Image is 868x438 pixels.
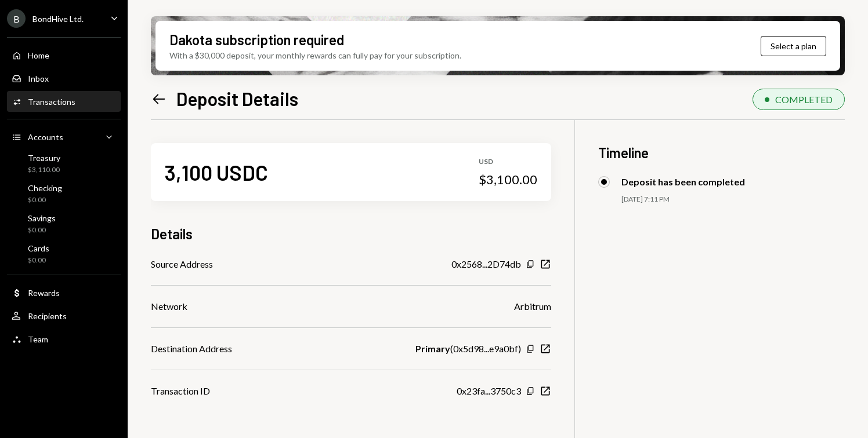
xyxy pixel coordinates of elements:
div: Home [28,50,49,60]
div: Transaction ID [151,384,210,398]
b: Primary [415,342,450,356]
div: $0.00 [28,195,62,205]
div: ( 0x5d98...e9a0bf ) [415,342,521,356]
div: Inbox [28,74,49,83]
div: Transactions [28,97,75,107]
div: [DATE] 7:11 PM [621,195,845,205]
div: Network [151,300,187,313]
a: Accounts [7,126,121,147]
a: Cards$0.00 [7,240,121,268]
div: Deposit has been completed [621,176,745,187]
div: Recipients [28,311,67,321]
div: BondHive Ltd. [32,14,84,24]
a: Inbox [7,68,121,89]
div: 0x23fa...3750c3 [457,384,521,398]
a: Team [7,329,121,349]
h3: Details [151,224,193,243]
button: Select a plan [761,36,826,56]
div: $3,100.00 [479,171,537,188]
div: 3,100 USDC [165,159,268,185]
div: Rewards [28,288,60,298]
div: Checking [28,183,62,193]
div: Savings [28,213,56,223]
a: Savings$0.00 [7,210,121,238]
div: Dakota subscription required [169,30,344,49]
div: USD [479,157,537,167]
a: Rewards [7,282,121,303]
a: Checking$0.00 [7,180,121,207]
div: Destination Address [151,342,232,356]
div: Team [28,334,48,344]
div: COMPLETED [775,94,833,105]
a: Recipients [7,305,121,326]
div: Treasury [28,153,60,163]
h1: Deposit Details [176,87,298,110]
div: B [7,9,26,28]
div: Accounts [28,132,63,142]
h3: Timeline [598,143,845,162]
div: Source Address [151,257,213,271]
div: $0.00 [28,225,56,235]
a: Home [7,45,121,65]
div: Cards [28,243,49,253]
a: Transactions [7,91,121,112]
div: 0x2568...2D74db [451,257,521,271]
div: $3,110.00 [28,165,60,175]
div: With a $30,000 deposit, your monthly rewards can fully pay for your subscription. [169,49,461,61]
a: Treasury$3,110.00 [7,149,121,177]
div: Arbitrum [514,300,551,313]
div: $0.00 [28,256,49,265]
